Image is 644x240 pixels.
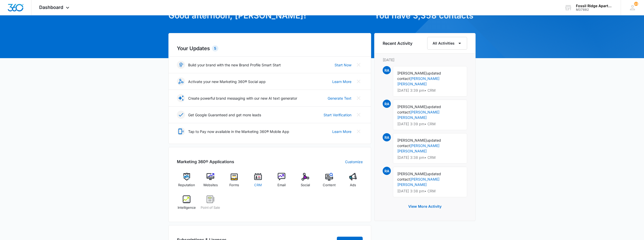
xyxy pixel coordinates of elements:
[397,189,463,193] p: [DATE] 3:38 pm • CRM
[397,76,439,86] a: [PERSON_NAME] [PERSON_NAME]
[343,173,363,191] a: Ads
[397,172,427,176] span: [PERSON_NAME]
[324,112,351,118] a: Start Verification
[576,4,613,8] div: account name
[254,183,262,188] span: CRM
[212,45,218,51] div: 5
[178,183,195,188] span: Reputation
[188,96,297,101] p: Create powerful brand messaging with our new AI text generator
[383,66,391,74] span: RA
[323,183,336,188] span: Content
[332,129,351,134] a: Learn More
[188,62,281,68] p: Build your brand with the new Brand Profile Smart Start
[301,183,310,188] span: Social
[188,112,261,118] p: Get Google Guaranteed and get more leads
[319,173,339,191] a: Content
[374,9,476,22] h1: You have 3,358 contacts
[397,110,439,120] a: [PERSON_NAME] [PERSON_NAME]
[335,62,351,68] a: Start Now
[397,143,439,153] a: [PERSON_NAME] [PERSON_NAME]
[201,173,220,191] a: Websites
[403,200,447,213] button: View More Activity
[296,173,315,191] a: Social
[355,127,363,135] button: Close
[355,111,363,119] button: Close
[634,2,638,6] span: 13
[272,173,292,191] a: Email
[397,105,427,109] span: [PERSON_NAME]
[178,205,196,210] span: Intelligence
[201,205,220,210] span: Point of Sale
[427,37,467,50] button: All Activities
[576,8,613,12] div: account id
[355,77,363,86] button: Close
[177,195,197,214] a: Intelligence
[397,177,439,187] a: [PERSON_NAME] [PERSON_NAME]
[188,79,266,84] p: Activate your new Marketing 360® Social app
[177,173,197,191] a: Reputation
[332,79,351,84] a: Learn More
[355,94,363,102] button: Close
[203,183,218,188] span: Websites
[397,122,463,126] p: [DATE] 3:39 pm • CRM
[397,138,427,142] span: [PERSON_NAME]
[383,133,391,141] span: RA
[345,159,363,164] a: Customize
[634,2,638,6] div: notifications count
[229,183,239,188] span: Forms
[224,173,244,191] a: Forms
[188,129,289,134] p: Tap to Pay now available in the Marketing 360® Mobile App
[248,173,268,191] a: CRM
[328,96,351,101] a: Generate Text
[383,40,412,46] h6: Recent Activity
[177,159,234,165] h2: Marketing 360® Applications
[355,61,363,69] button: Close
[397,89,463,92] p: [DATE] 3:39 pm • CRM
[397,156,463,159] p: [DATE] 3:38 pm • CRM
[168,9,371,22] h1: Good afternoon, [PERSON_NAME]!
[383,167,391,175] span: RA
[177,45,363,52] h2: Your Updates
[39,5,63,10] span: Dashboard
[383,100,391,108] span: RA
[397,71,427,75] span: [PERSON_NAME]
[277,183,286,188] span: Email
[350,183,356,188] span: Ads
[383,57,467,62] p: [DATE]
[201,195,220,214] a: Point of Sale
